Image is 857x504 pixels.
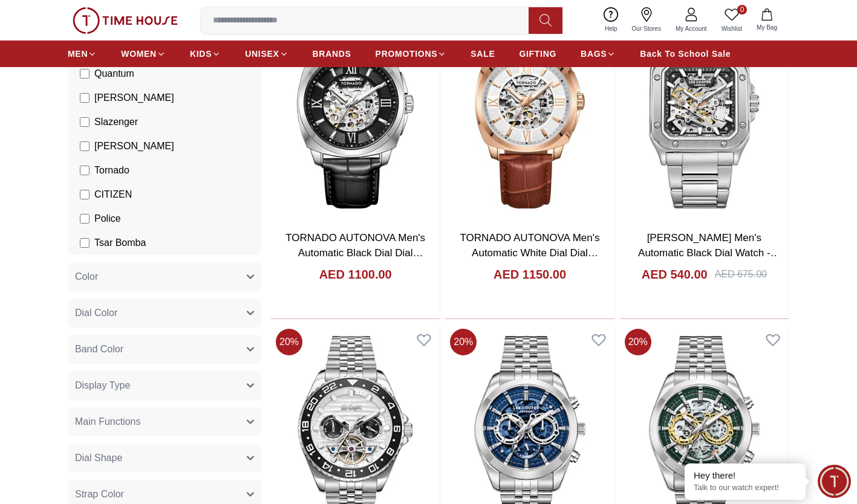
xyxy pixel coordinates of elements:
[494,266,566,283] h4: AED 1150.00
[121,48,157,60] span: WOMEN
[75,270,98,284] span: Color
[519,48,556,60] span: GIFTING
[245,43,288,65] a: UNISEX
[752,23,782,32] span: My Bag
[376,48,438,60] span: PROMOTIONS
[450,329,477,355] span: 20 %
[75,378,130,393] span: Display Type
[80,141,90,151] input: [PERSON_NAME]
[640,43,731,65] a: Back To School Sale
[80,190,90,199] input: CITIZEN
[75,415,141,429] span: Main Functions
[694,470,797,482] div: Hey there!
[376,43,447,65] a: PROMOTIONS
[638,232,781,274] a: [PERSON_NAME] Men's Automatic Black Dial Watch - LC08198.350
[471,48,495,60] span: SALE
[80,238,90,248] input: Tsar Bomba
[285,232,425,274] a: TORNADO AUTONOVA Men's Automatic Black Dial Dial Watch - T7316-SLBB
[94,212,121,226] span: Police
[460,232,600,274] a: TORNADO AUTONOVA Men's Automatic White Dial Dial Watch - T7316-RLDW
[75,342,123,357] span: Band Color
[94,236,146,250] span: Tsar Bomba
[75,487,124,502] span: Strap Color
[642,266,708,283] h4: AED 540.00
[80,117,90,127] input: Slazenger
[75,306,117,320] span: Dial Color
[694,483,797,493] p: Talk to our watch expert!
[94,91,174,105] span: [PERSON_NAME]
[818,465,851,498] div: Chat Widget
[471,43,495,65] a: SALE
[80,69,90,79] input: Quantum
[94,163,129,178] span: Tornado
[749,6,784,34] button: My Bag
[80,214,90,224] input: Police
[313,48,351,60] span: BRANDS
[73,7,178,34] img: ...
[600,24,622,33] span: Help
[627,24,666,33] span: Our Stores
[94,187,132,202] span: CITIZEN
[80,166,90,175] input: Tornado
[68,407,261,436] button: Main Functions
[581,43,616,65] a: BAGS
[519,43,556,65] a: GIFTING
[94,139,174,153] span: [PERSON_NAME]
[598,5,625,36] a: Help
[581,48,607,60] span: BAGS
[737,5,747,15] span: 0
[717,24,747,33] span: Wishlist
[94,115,138,129] span: Slazenger
[190,48,212,60] span: KIDS
[190,43,221,65] a: KIDS
[75,451,122,465] span: Dial Shape
[319,266,392,283] h4: AED 1100.00
[715,267,767,282] div: AED 675.00
[68,299,261,328] button: Dial Color
[714,5,749,36] a: 0Wishlist
[121,43,166,65] a: WOMEN
[313,43,351,65] a: BRANDS
[68,371,261,400] button: Display Type
[640,48,731,60] span: Back To School Sale
[94,66,134,81] span: Quantum
[276,329,302,355] span: 20 %
[625,329,651,355] span: 20 %
[245,48,279,60] span: UNISEX
[80,93,90,103] input: [PERSON_NAME]
[68,262,261,291] button: Color
[68,48,88,60] span: MEN
[68,335,261,364] button: Band Color
[68,43,97,65] a: MEN
[625,5,668,36] a: Our Stores
[671,24,712,33] span: My Account
[68,444,261,473] button: Dial Shape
